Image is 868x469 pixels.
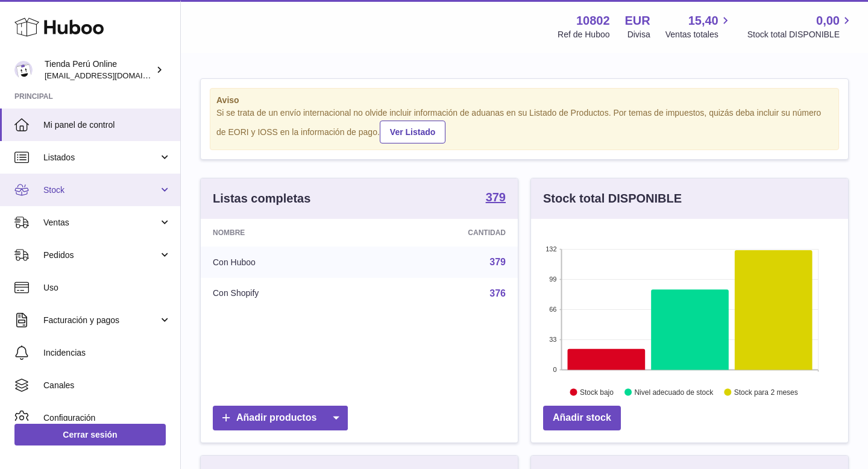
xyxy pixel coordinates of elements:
a: 379 [489,257,506,267]
span: Mi panel de control [43,119,171,131]
span: Incidencias [43,347,171,359]
div: Tienda Perú Online [45,58,153,81]
span: Ventas totales [665,29,732,40]
div: Ref de Huboo [558,29,609,40]
span: Facturación y pagos [43,315,159,326]
a: 379 [486,191,506,206]
span: Ventas [43,217,159,228]
strong: Aviso [216,95,832,106]
span: 15,40 [688,13,719,29]
text: 99 [549,275,556,283]
span: Listados [43,152,159,163]
text: Stock para 2 meses [734,388,798,396]
h3: Stock total DISPONIBLE [543,190,682,207]
text: 0 [553,366,556,373]
strong: 10802 [576,13,610,29]
span: [EMAIL_ADDRESS][DOMAIN_NAME] [45,71,177,80]
strong: EUR [625,13,650,29]
th: Cantidad [369,219,518,247]
text: 66 [549,306,556,313]
td: Con Shopify [201,278,369,309]
span: Canales [43,380,171,391]
h3: Listas completas [213,190,310,207]
a: Ver Listado [380,121,445,143]
a: 0,00 Stock total DISPONIBLE [747,13,854,40]
text: 132 [546,245,556,253]
a: Añadir stock [543,406,621,430]
span: Pedidos [43,250,159,261]
span: Uso [43,282,171,294]
a: Cerrar sesión [14,424,166,445]
text: Nivel adecuado de stock [634,388,714,396]
div: Divisa [627,29,650,40]
strong: 379 [486,191,506,203]
img: contacto@tiendaperuonline.com [14,61,33,79]
text: Stock bajo [580,388,614,396]
span: 0,00 [816,13,840,29]
td: Con Huboo [201,247,369,278]
div: Si se trata de un envío internacional no olvide incluir información de aduanas en su Listado de P... [216,107,832,143]
span: Configuración [43,412,171,424]
span: Stock [43,184,159,196]
a: 376 [489,288,506,298]
text: 33 [549,336,556,343]
a: 15,40 Ventas totales [665,13,732,40]
th: Nombre [201,219,369,247]
span: Stock total DISPONIBLE [747,29,854,40]
a: Añadir productos [213,406,348,430]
